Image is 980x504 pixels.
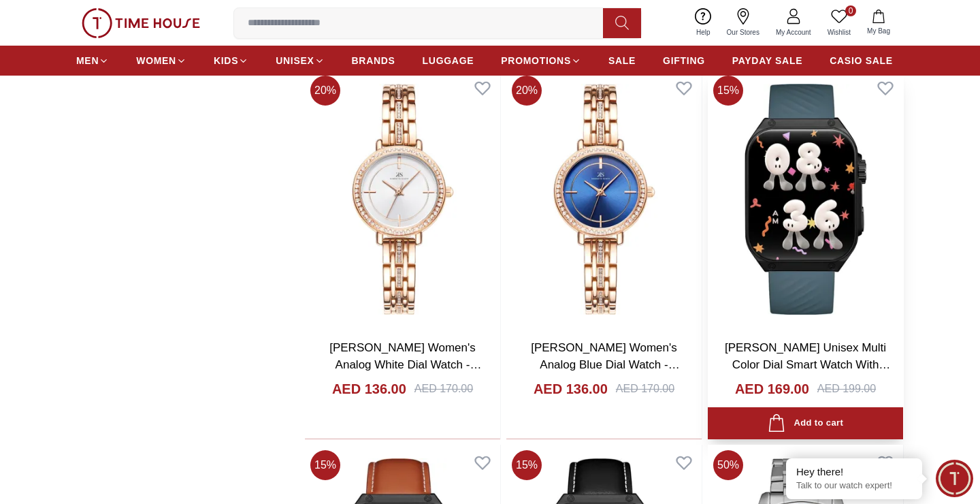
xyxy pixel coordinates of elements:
[719,5,768,40] a: Our Stores
[214,48,248,73] a: KIDS
[76,48,109,73] a: MEN
[352,54,395,67] span: BRANDS
[534,379,608,398] h4: AED 136.00
[76,54,99,67] span: MEN
[732,54,802,67] span: PAYDAY SALE
[423,48,474,73] a: LUGGAGE
[713,450,743,480] span: 50 %
[735,379,809,398] h4: AED 169.00
[501,54,571,67] span: PROMOTIONS
[310,450,340,480] span: 15 %
[136,48,186,73] a: WOMEN
[822,27,856,37] span: Wishlist
[688,5,719,40] a: Help
[82,8,200,38] img: ...
[796,480,912,492] p: Talk to our watch expert!
[310,76,340,106] span: 20 %
[796,465,912,479] div: Hey there!
[136,54,176,67] span: WOMEN
[506,70,702,328] img: Kenneth Scott Women's Analog Blue Dial Watch - K23532-RBKN
[845,5,856,16] span: 0
[663,48,705,73] a: GIFTING
[512,76,542,106] span: 20 %
[332,379,406,398] h4: AED 136.00
[691,27,716,37] span: Help
[414,381,473,397] div: AED 170.00
[501,48,581,73] a: PROMOTIONS
[305,70,500,328] img: Kenneth Scott Women's Analog White Dial Watch - K23532-RBKW
[722,341,890,407] a: [PERSON_NAME] Unisex Multi Color Dial Smart Watch With Interchangeable Strap-KCRV10-XSBBX
[423,54,474,67] span: LUGGAGE
[512,450,542,480] span: 15 %
[817,381,876,397] div: AED 199.00
[608,54,636,67] span: SALE
[276,54,314,67] span: UNISEX
[859,7,898,39] button: My Bag
[608,48,636,73] a: SALE
[708,70,903,328] img: Kenneth Scott Unisex Multi Color Dial Smart Watch With Interchangeable Strap-KCRV10-XSBBX
[770,27,817,37] span: My Account
[663,54,705,67] span: GIFTING
[830,48,893,73] a: CASIO SALE
[329,341,481,389] a: [PERSON_NAME] Women's Analog White Dial Watch - K23532-RBKW
[732,48,802,73] a: PAYDAY SALE
[721,27,765,37] span: Our Stores
[819,5,859,40] a: 0Wishlist
[214,54,238,67] span: KIDS
[768,414,843,432] div: Add to cart
[713,76,743,106] span: 15 %
[708,407,903,439] button: Add to cart
[531,341,679,389] a: [PERSON_NAME] Women's Analog Blue Dial Watch - K23532-RBKN
[830,54,893,67] span: CASIO SALE
[936,460,973,497] div: Chat Widget
[616,381,674,397] div: AED 170.00
[276,48,324,73] a: UNISEX
[862,26,896,36] span: My Bag
[352,48,395,73] a: BRANDS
